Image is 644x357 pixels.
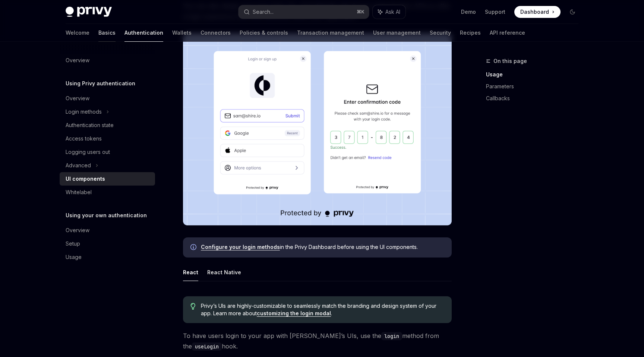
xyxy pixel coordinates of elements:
h5: Using Privy authentication [66,79,135,88]
a: Authentication state [60,119,155,132]
span: To have users login to your app with [PERSON_NAME]’s UIs, use the method from the hook. [183,331,452,351]
a: Security [430,24,451,42]
div: Whitelabel [66,188,92,197]
a: Policies & controls [240,24,288,42]
a: Transaction management [297,24,364,42]
a: Overview [60,54,155,67]
a: Recipes [460,24,481,42]
div: Usage [66,253,82,262]
div: Overview [66,226,89,235]
a: Usage [60,250,155,264]
div: Setup [66,239,80,248]
a: Authentication [124,24,163,42]
div: Search... [253,7,274,16]
h5: Using your own authentication [66,211,147,220]
div: Login methods [66,107,102,116]
div: Overview [66,56,89,65]
a: Connectors [201,24,231,42]
button: Toggle dark mode [566,6,578,18]
svg: Tip [190,303,196,310]
button: React [183,263,198,281]
div: Authentication state [66,121,114,130]
a: Callbacks [486,92,584,104]
a: Demo [461,8,476,16]
div: Access tokens [66,134,102,143]
a: Parameters [486,80,584,92]
span: On this page [493,57,527,66]
a: Wallets [172,24,192,42]
svg: Info [190,244,198,252]
a: Overview [60,92,155,105]
span: Ask AI [385,8,400,16]
a: User management [373,24,421,42]
a: Welcome [66,24,89,42]
div: Overview [66,94,89,103]
a: Setup [60,237,155,250]
a: customizing the login modal [257,310,331,317]
a: Support [485,8,505,16]
span: Dashboard [520,8,549,16]
a: API reference [490,24,525,42]
a: Whitelabel [60,186,155,199]
button: Search...⌘K [239,5,369,19]
a: Overview [60,224,155,237]
a: Usage [486,69,584,80]
img: images/Onboard.png [183,34,452,225]
a: Logging users out [60,145,155,159]
a: UI components [60,172,155,186]
button: Ask AI [373,5,405,19]
span: ⌘ K [357,9,364,15]
a: Basics [98,24,116,42]
span: Privy’s UIs are highly-customizable to seamlessly match the branding and design system of your ap... [201,302,444,317]
a: Access tokens [60,132,155,145]
a: Configure your login methods [201,244,280,250]
a: Dashboard [514,6,561,18]
div: UI components [66,174,105,183]
code: login [381,332,402,340]
button: React Native [207,263,241,281]
span: in the Privy Dashboard before using the UI components. [201,243,444,251]
div: Advanced [66,161,91,170]
code: useLogin [192,342,222,351]
img: dark logo [66,7,112,17]
div: Logging users out [66,148,110,157]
